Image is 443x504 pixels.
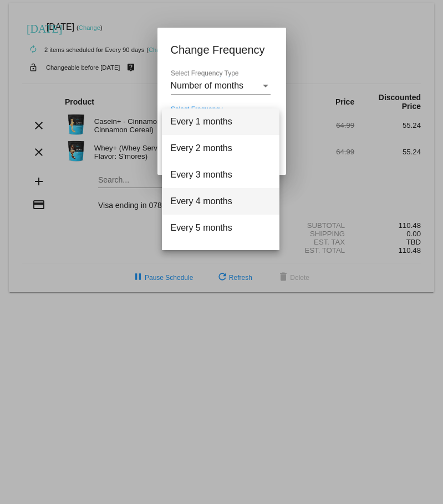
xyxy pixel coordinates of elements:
span: Every 6 months [171,241,271,268]
span: Every 5 months [171,215,271,241]
span: Every 3 months [171,162,271,188]
span: Every 1 months [171,108,271,135]
span: Every 4 months [171,188,271,215]
span: Every 2 months [171,135,271,162]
